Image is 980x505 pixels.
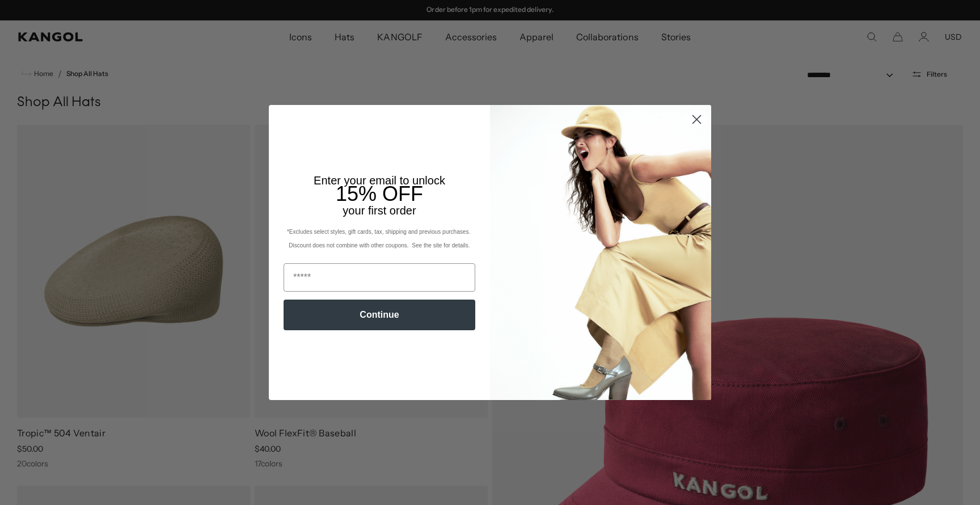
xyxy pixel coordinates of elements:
input: Email [284,263,475,292]
button: Continue [284,300,475,330]
span: *Excludes select styles, gift cards, tax, shipping and previous purchases. Discount does not comb... [287,229,472,249]
span: Enter your email to unlock [314,174,445,187]
img: 93be19ad-e773-4382-80b9-c9d740c9197f.jpeg [490,105,711,400]
span: 15% OFF [336,182,423,205]
span: your first order [343,204,416,217]
button: Close dialog [687,110,707,129]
